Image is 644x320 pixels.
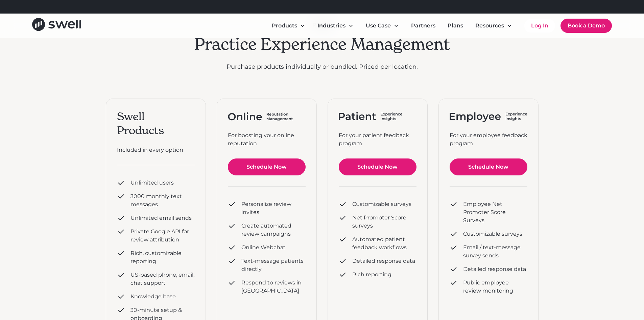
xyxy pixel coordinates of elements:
div: Customizable surveys [352,200,411,208]
div: Products [272,22,297,30]
div: Net Promoter Score surveys [352,214,416,230]
div: Resources [470,19,518,33]
div: Unlimited email sends [130,214,192,222]
div: Unlimited users [130,179,174,187]
div: Text-message patients directly [241,257,306,273]
div: Automated patient feedback workflows [352,235,416,252]
div: For your patient feedback program [339,131,416,148]
div: Email / text-message survey sends [463,243,527,260]
div: Swell Products [117,110,195,138]
div: Detailed response data [463,265,526,273]
div: For your employee feedback program [450,131,527,148]
div: For boosting your online reputation [228,131,306,148]
div: 3000 monthly text messages [130,192,195,209]
h2: Practice Experience Management [194,35,450,54]
div: Knowledge base [130,293,176,301]
div: US-based phone, email, chat support [130,271,195,287]
div: Detailed response data [352,257,415,265]
div: Included in every option [117,146,195,154]
a: home [32,18,81,33]
a: Plans [442,19,469,33]
div: Create automated review campaigns [241,222,306,238]
p: Purchase products individually or bundled. Priced per location. [194,62,450,71]
div: Resources [475,22,504,30]
div: Use Case [360,19,404,33]
a: Log In [524,19,555,33]
a: Schedule Now [228,158,306,175]
div: Employee Net Promoter Score Surveys [463,200,527,225]
div: Personalize review invites [241,200,306,216]
div: Customizable surveys [463,230,522,238]
div: Public employee review monitoring [463,279,527,295]
a: Book a Demo [560,19,612,33]
div: Online Webchat [241,243,286,252]
a: Schedule Now [339,158,416,175]
div: Products [266,19,311,33]
a: Partners [406,19,441,33]
div: Rich reporting [352,271,391,279]
div: Industries [312,19,359,33]
a: Schedule Now [450,158,527,175]
div: Industries [317,22,345,30]
div: Use Case [366,22,391,30]
div: Private Google API for review attribution [130,228,195,244]
div: Rich, customizable reporting [130,249,195,265]
div: Respond to reviews in [GEOGRAPHIC_DATA] [241,279,306,295]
